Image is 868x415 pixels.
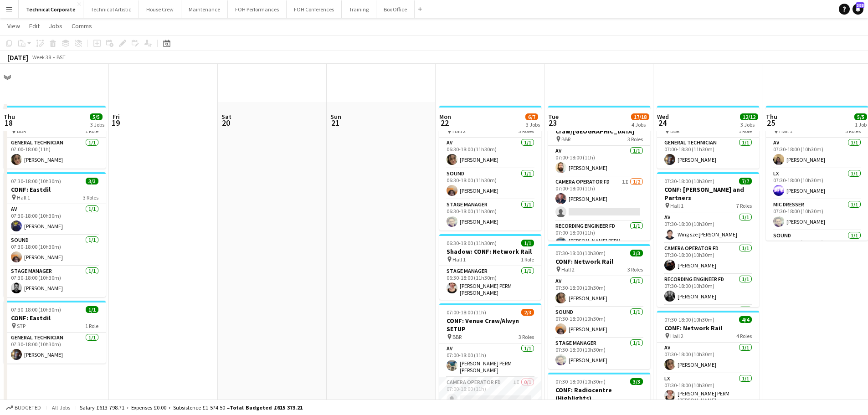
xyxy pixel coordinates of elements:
[766,200,868,231] app-card-role: Mic Dresser1/107:30-18:00 (10h30m)[PERSON_NAME]
[4,333,106,364] app-card-role: General Technician1/107:30-18:00 (10h30m)[PERSON_NAME]
[4,301,106,364] div: 07:30-18:00 (10h30m)1/1CONF: Eastdil STP1 RoleGeneral Technician1/107:30-18:00 (10h30m)[PERSON_NAME]
[439,234,541,300] app-job-card: 06:30-18:00 (11h30m)1/1Shadow: CONF: Network Rail Hall 11 RoleStage Manager1/106:30-18:00 (11h30m...
[376,0,415,18] button: Box Office
[90,113,103,120] span: 5/5
[4,266,106,297] app-card-role: Stage Manager1/107:30-18:00 (10h30m)[PERSON_NAME]
[230,404,303,411] span: Total Budgeted £615 373.21
[4,185,106,194] h3: CONF: Eastdil
[85,323,98,329] span: 1 Role
[447,240,497,246] span: 06:30-18:00 (11h30m)
[525,113,538,120] span: 6/7
[740,121,758,128] div: 3 Jobs
[452,333,462,340] span: BBR
[548,106,650,241] app-job-card: 07:00-18:00 (11h)3/4CONF: Venue Craw/[GEOGRAPHIC_DATA] BBR3 RolesAV1/107:00-18:00 (11h)[PERSON_NA...
[670,202,683,209] span: Hall 1
[4,138,106,169] app-card-role: General Technician1/107:00-18:00 (11h)[PERSON_NAME]
[439,266,541,300] app-card-role: Stage Manager1/106:30-18:00 (11h30m)[PERSON_NAME] PERM [PERSON_NAME]
[657,343,759,374] app-card-role: AV1/107:30-18:00 (10h30m)[PERSON_NAME]
[548,113,559,121] span: Tue
[447,309,486,316] span: 07:00-18:00 (11h)
[657,274,759,305] app-card-role: Recording Engineer FD1/107:30-18:00 (10h30m)[PERSON_NAME]
[4,113,15,121] span: Thu
[287,0,342,18] button: FOH Conferences
[657,172,759,307] app-job-card: 07:30-18:00 (10h30m)7/7CONF: [PERSON_NAME] and Partners Hall 17 RolesAV1/107:30-18:00 (10h30m)Win...
[657,243,759,274] app-card-role: Camera Operator FD1/107:30-18:00 (10h30m)[PERSON_NAME]
[228,0,287,18] button: FOH Performances
[83,194,98,201] span: 3 Roles
[15,405,41,411] span: Budgeted
[439,169,541,200] app-card-role: Sound1/106:30-18:00 (11h30m)[PERSON_NAME]
[670,333,683,339] span: Hall 2
[49,22,62,30] span: Jobs
[657,106,759,169] div: 07:00-18:30 (11h30m)1/1CONF: [URL] BBR1 RoleGeneral Technician1/107:00-18:30 (11h30m)[PERSON_NAME]
[548,221,650,255] app-card-role: Recording Engineer FD1/107:00-18:00 (11h)[PERSON_NAME] PERM [PERSON_NAME]
[548,386,650,402] h3: CONF: Radiocentre (Highlights)
[657,324,759,332] h3: CONF: Network Rail
[548,244,650,369] app-job-card: 07:30-18:00 (10h30m)3/3CONF: Network Rail Hall 23 RolesAV1/107:30-18:00 (10h30m)[PERSON_NAME]Soun...
[342,0,376,18] button: Training
[113,113,120,121] span: Fri
[521,256,534,263] span: 1 Role
[181,0,228,18] button: Maintenance
[547,118,559,128] span: 23
[4,20,24,32] a: View
[736,202,752,209] span: 7 Roles
[766,138,868,169] app-card-role: AV1/107:30-18:00 (10h30m)[PERSON_NAME]
[526,121,540,128] div: 3 Jobs
[657,185,759,202] h3: CONF: [PERSON_NAME] and Partners
[548,177,650,221] app-card-role: Camera Operator FD1I1/207:00-18:00 (11h)[PERSON_NAME]
[4,106,106,169] app-job-card: 07:00-18:00 (11h)1/1CONF: Macmillan Publishers BBR1 RoleGeneral Technician1/107:00-18:00 (11h)[PE...
[766,106,868,241] app-job-card: 07:30-18:00 (10h30m)5/5CONF: PRP Hall 15 RolesAV1/107:30-18:00 (10h30m)[PERSON_NAME]LX1/107:30-18...
[83,0,139,18] button: Technical Artistic
[438,118,451,128] span: 22
[521,309,534,316] span: 2/3
[72,22,92,30] span: Comms
[632,121,649,128] div: 4 Jobs
[111,118,120,128] span: 19
[7,53,28,62] div: [DATE]
[630,378,643,385] span: 3/3
[80,404,303,411] div: Salary £613 798.71 + Expenses £0.00 + Subsistence £1 574.50 =
[561,266,575,273] span: Hall 2
[627,136,643,143] span: 3 Roles
[766,231,868,264] app-card-role: Sound1/107:30-18:00 (10h30m)
[739,178,752,184] span: 7/7
[2,118,15,128] span: 18
[657,212,759,243] app-card-role: AV1/107:30-18:00 (10h30m)Wing sze [PERSON_NAME]
[439,377,541,408] app-card-role: Camera Operator FD1I0/107:00-18:00 (11h)
[548,146,650,177] app-card-role: AV1/107:00-18:00 (11h)[PERSON_NAME]
[4,204,106,235] app-card-role: AV1/107:30-18:00 (10h30m)[PERSON_NAME]
[45,20,66,32] a: Jobs
[4,314,106,322] h3: CONF: Eastdil
[56,54,66,61] div: BST
[86,178,98,184] span: 3/3
[4,172,106,297] app-job-card: 07:30-18:00 (10h30m)3/3CONF: Eastdil Hall 13 RolesAV1/107:30-18:00 (10h30m)[PERSON_NAME]Sound1/10...
[329,118,341,128] span: 21
[439,247,541,256] h3: Shadow: CONF: Network Rail
[17,194,30,201] span: Hall 1
[856,2,864,8] span: 388
[439,317,541,333] h3: CONF: Venue Craw/Alwyn SETUP
[86,306,98,313] span: 1/1
[739,316,752,323] span: 4/4
[555,250,606,256] span: 07:30-18:00 (10h30m)
[330,113,341,121] span: Sun
[548,338,650,369] app-card-role: Stage Manager1/107:30-18:00 (10h30m)[PERSON_NAME]
[439,113,451,121] span: Mon
[656,118,669,128] span: 24
[7,22,20,30] span: View
[657,305,759,336] app-card-role: Sound1/1
[220,118,231,128] span: 20
[26,20,43,32] a: Edit
[50,404,72,411] span: All jobs
[664,178,714,184] span: 07:30-18:00 (10h30m)
[657,138,759,169] app-card-role: General Technician1/107:00-18:30 (11h30m)[PERSON_NAME]
[766,113,777,121] span: Thu
[68,20,96,32] a: Comms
